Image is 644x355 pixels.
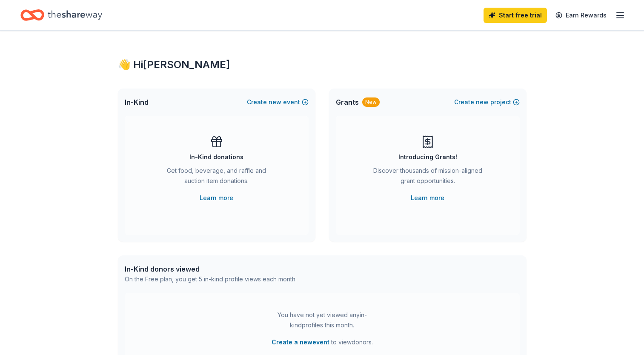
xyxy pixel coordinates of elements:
[20,5,102,25] a: Home
[336,97,359,107] span: Grants
[118,58,527,72] div: 👋 Hi [PERSON_NAME]
[370,166,486,189] div: Discover thousands of mission-aligned grant opportunities.
[269,310,375,330] div: You have not yet viewed any in-kind profiles this month.
[484,8,547,23] a: Start free trial
[362,97,380,107] div: New
[272,337,373,347] span: to view donors .
[550,8,612,23] a: Earn Rewards
[272,337,329,347] button: Create a newevent
[159,166,275,189] div: Get food, beverage, and raffle and auction item donations.
[200,193,233,203] a: Learn more
[247,97,309,107] button: Createnewevent
[125,264,297,274] div: In-Kind donors viewed
[411,193,444,203] a: Learn more
[189,152,243,162] div: In-Kind donations
[476,97,489,107] span: new
[454,97,520,107] button: Createnewproject
[269,97,281,107] span: new
[125,97,149,107] span: In-Kind
[398,152,457,162] div: Introducing Grants!
[125,274,297,284] div: On the Free plan, you get 5 in-kind profile views each month.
